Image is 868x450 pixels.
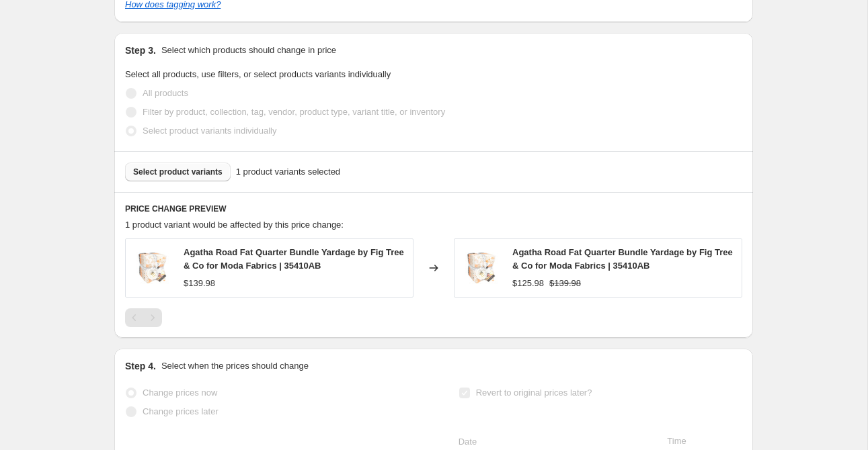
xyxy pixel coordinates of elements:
div: $139.98 [184,277,215,290]
nav: Pagination [125,308,162,327]
p: Select when the prices should change [161,359,309,373]
span: Date [459,437,477,447]
h6: PRICE CHANGE PREVIEW [125,204,742,214]
span: Revert to original prices later? [476,388,592,398]
span: Change prices later [143,406,219,416]
span: Select product variants individually [143,126,276,136]
h2: Step 4. [125,359,156,373]
span: 1 product variants selected [236,165,340,179]
p: Select which products should change in price [161,44,336,57]
img: be8ae2df0f8d081232be7d0b8e364398_80x.jpg [132,248,173,288]
div: $125.98 [512,277,544,290]
span: Agatha Road Fat Quarter Bundle Yardage by Fig Tree & Co for Moda Fabrics | 35410AB [512,247,733,271]
strike: $139.98 [549,277,581,290]
span: 1 product variant would be affected by this price change: [125,220,344,230]
span: Filter by product, collection, tag, vendor, product type, variant title, or inventory [143,107,445,117]
span: Select all products, use filters, or select products variants individually [125,69,391,79]
span: All products [143,88,188,98]
span: Agatha Road Fat Quarter Bundle Yardage by Fig Tree & Co for Moda Fabrics | 35410AB [184,247,404,271]
span: Time [667,436,686,446]
span: Change prices now [143,388,217,398]
img: be8ae2df0f8d081232be7d0b8e364398_80x.jpg [461,248,502,288]
h2: Step 3. [125,44,156,57]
